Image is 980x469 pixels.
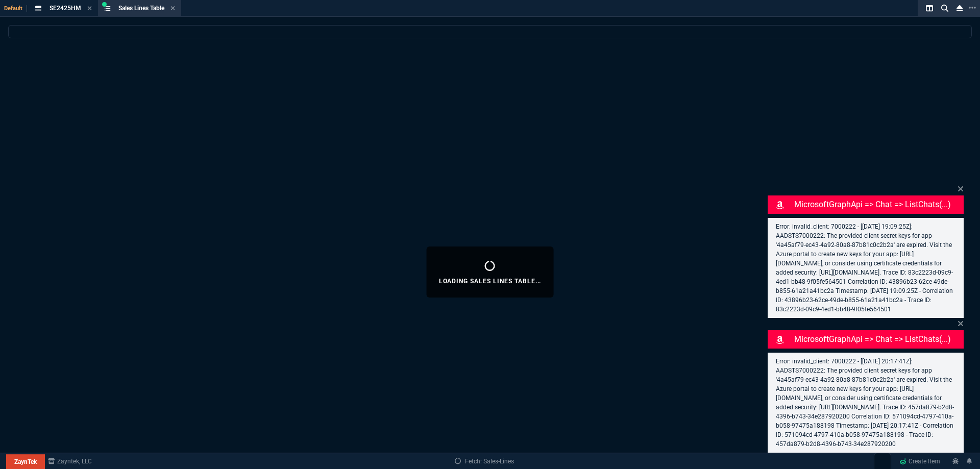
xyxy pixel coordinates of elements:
a: Create Item [895,454,944,469]
nx-icon: Split Panels [922,2,937,14]
p: MicrosoftGraphApi => chat => listChats(...) [794,199,962,211]
p: Error: invalid_client: 7000222 - [[DATE] 19:09:25Z]: AADSTS7000222: The provided client secret ke... [776,222,955,314]
span: Default [4,5,27,12]
p: MicrosoftGraphApi => chat => listChats(...) [794,333,962,345]
span: Sales Lines Table [118,5,164,12]
nx-icon: Search [937,2,952,14]
nx-icon: Open New Tab [969,3,976,13]
nx-icon: Close Tab [170,5,175,13]
a: msbcCompanyName [45,457,95,466]
p: Error: invalid_client: 7000222 - [[DATE] 20:17:41Z]: AADSTS7000222: The provided client secret ke... [776,357,955,449]
span: SE2425HM [50,5,81,12]
nx-icon: Close Workbench [952,2,967,14]
nx-icon: Close Tab [87,5,92,13]
p: Loading Sales Lines Table... [439,277,542,285]
a: Fetch: Sales-Lines [455,457,514,466]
